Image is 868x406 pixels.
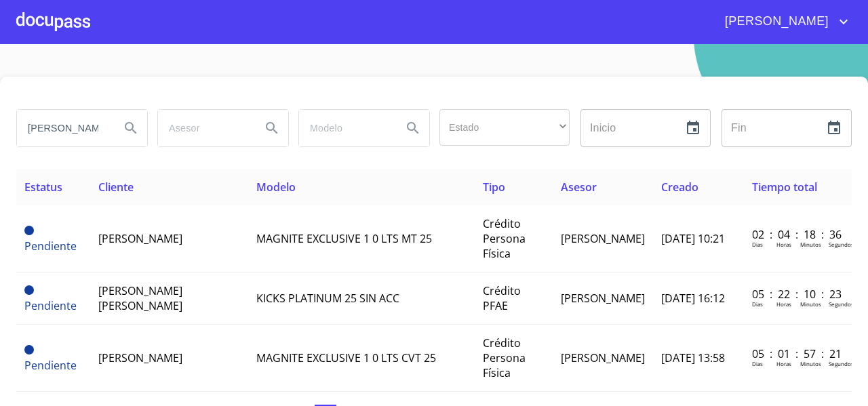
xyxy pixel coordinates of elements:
input: search [17,110,109,146]
p: Dias [752,300,763,308]
span: MAGNITE EXCLUSIVE 1 0 LTS MT 25 [256,231,432,246]
p: Segundos [829,241,854,248]
p: Dias [752,241,763,248]
button: Search [256,112,288,144]
span: [PERSON_NAME] [98,231,182,246]
p: Segundos [829,360,854,367]
span: Tipo [483,180,505,195]
p: Horas [776,241,791,248]
span: [PERSON_NAME] [715,11,835,33]
span: [PERSON_NAME] [98,350,182,365]
div: ​ [439,109,570,146]
span: Pendiente [24,358,77,373]
span: Crédito Persona Física [483,336,526,380]
input: search [299,110,391,146]
span: Crédito Persona Física [483,216,526,261]
input: search [158,110,250,146]
span: Crédito PFAE [483,283,521,313]
span: Cliente [98,180,134,195]
p: Dias [752,360,763,367]
p: Horas [776,360,791,367]
span: Estatus [24,180,62,195]
p: Minutos [800,300,821,308]
span: KICKS PLATINUM 25 SIN ACC [256,291,399,306]
span: [PERSON_NAME] [561,350,645,365]
p: 05 : 22 : 10 : 23 [752,287,844,302]
p: 02 : 04 : 18 : 36 [752,227,844,242]
span: Creado [661,180,698,195]
span: Tiempo total [752,180,817,195]
p: Segundos [829,300,854,308]
p: 05 : 01 : 57 : 21 [752,346,844,361]
span: Modelo [256,180,296,195]
span: Pendiente [24,239,77,253]
span: [DATE] 13:58 [661,350,725,365]
p: Minutos [800,241,821,248]
span: Asesor [561,180,597,195]
span: [PERSON_NAME] [561,291,645,306]
button: Search [397,112,429,144]
span: Pendiente [24,298,77,313]
span: [DATE] 16:12 [661,291,725,306]
p: Minutos [800,360,821,367]
span: Pendiente [24,226,34,235]
span: Pendiente [24,345,34,354]
p: Horas [776,300,791,308]
span: [PERSON_NAME] [PERSON_NAME] [98,283,182,313]
span: [PERSON_NAME] [561,231,645,246]
span: [DATE] 10:21 [661,231,725,246]
span: MAGNITE EXCLUSIVE 1 0 LTS CVT 25 [256,350,436,365]
span: Pendiente [24,285,34,295]
button: account of current user [715,11,852,33]
button: Search [115,112,147,144]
